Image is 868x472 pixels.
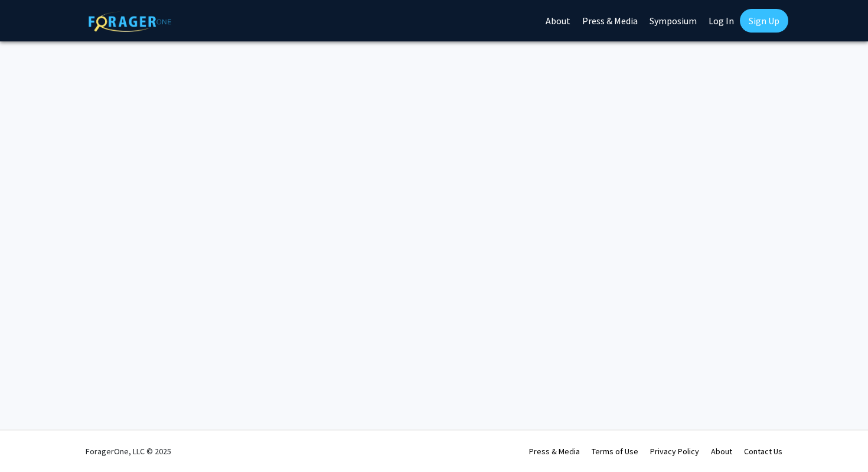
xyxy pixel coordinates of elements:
a: Sign Up [740,9,788,33]
a: About [711,446,732,457]
div: ForagerOne, LLC © 2025 [86,431,171,472]
img: ForagerOne Logo [89,11,171,32]
a: Terms of Use [592,446,638,457]
a: Contact Us [744,446,782,457]
a: Privacy Policy [650,446,699,457]
a: Press & Media [529,446,580,457]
